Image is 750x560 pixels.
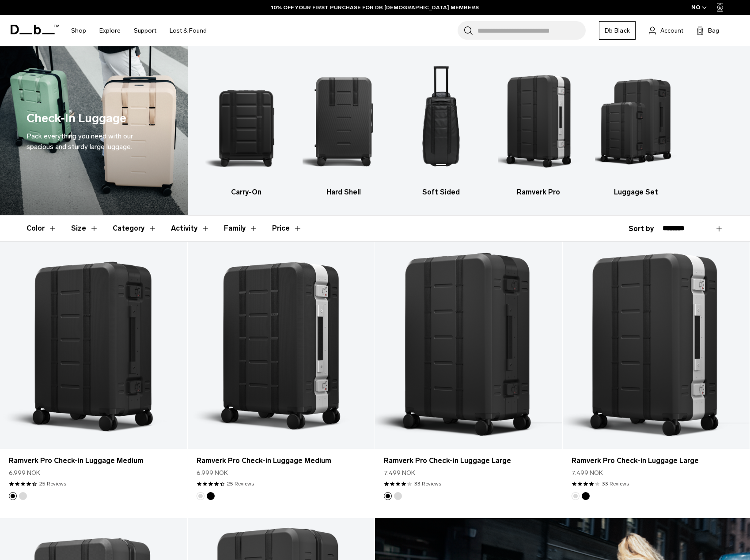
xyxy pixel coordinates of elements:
a: 25 reviews [227,480,254,488]
a: Ramverk Pro Check-in Luggage Medium [188,242,375,449]
h3: Hard Shell [303,187,385,198]
span: 7.499 NOK [572,468,603,478]
span: 7.499 NOK [384,468,415,478]
button: Silver [394,492,402,500]
a: Db Carry-On [205,60,288,198]
button: Toggle Filter [171,216,210,241]
img: Db [205,60,288,183]
a: 25 reviews [39,480,66,488]
a: Db Hard Shell [303,60,385,198]
button: Black Out [9,492,17,500]
button: Black Out [207,492,215,500]
button: Black Out [384,492,392,500]
h3: Soft Sided [400,187,482,198]
h3: Luggage Set [595,187,677,198]
a: Ramverk Pro Check-in Luggage Large [384,455,553,466]
a: 33 reviews [602,480,629,488]
button: Toggle Price [272,216,302,241]
button: Toggle Filter [224,216,258,241]
span: Account [660,26,683,35]
span: Pack everything you need with our spacious and sturdy large luggage. [27,132,133,151]
a: Db Luggage Set [595,60,677,198]
button: Toggle Filter [113,216,157,241]
a: Support [134,15,156,46]
img: Db [595,60,677,183]
img: Db [400,60,482,183]
a: Db Ramverk Pro [498,60,580,198]
h3: Ramverk Pro [498,187,580,198]
li: 3 / 5 [400,60,482,198]
button: Toggle Filter [27,216,57,241]
li: 5 / 5 [595,60,677,198]
span: 6.999 NOK [197,468,228,478]
a: 10% OFF YOUR FIRST PURCHASE FOR DB [DEMOGRAPHIC_DATA] MEMBERS [271,4,479,11]
h1: Check-In Luggage [27,109,126,127]
a: Db Soft Sided [400,60,482,198]
a: Ramverk Pro Check-in Luggage Medium [197,455,366,466]
a: Explore [99,15,121,46]
span: 6.999 NOK [9,468,40,478]
li: 2 / 5 [303,60,385,198]
a: Lost & Found [170,15,207,46]
a: Ramverk Pro Check-in Luggage Large [563,242,750,449]
button: Silver [572,492,580,500]
button: Toggle Filter [71,216,98,241]
a: Ramverk Pro Check-in Luggage Large [375,242,562,449]
a: Account [649,25,683,36]
li: 4 / 5 [498,60,580,198]
h3: Carry-On [205,187,288,198]
a: Ramverk Pro Check-in Luggage Large [572,455,741,466]
li: 1 / 5 [205,60,288,198]
span: Bag [708,26,719,35]
a: 33 reviews [414,480,441,488]
button: Bag [697,25,719,36]
a: Ramverk Pro Check-in Luggage Medium [9,455,178,466]
img: Db [303,60,385,183]
nav: Main Navigation [64,15,213,46]
button: Silver [19,492,27,500]
a: Shop [71,15,86,46]
button: Silver [197,492,205,500]
button: Black Out [582,492,590,500]
a: Db Black [599,21,636,40]
img: Db [498,60,580,183]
